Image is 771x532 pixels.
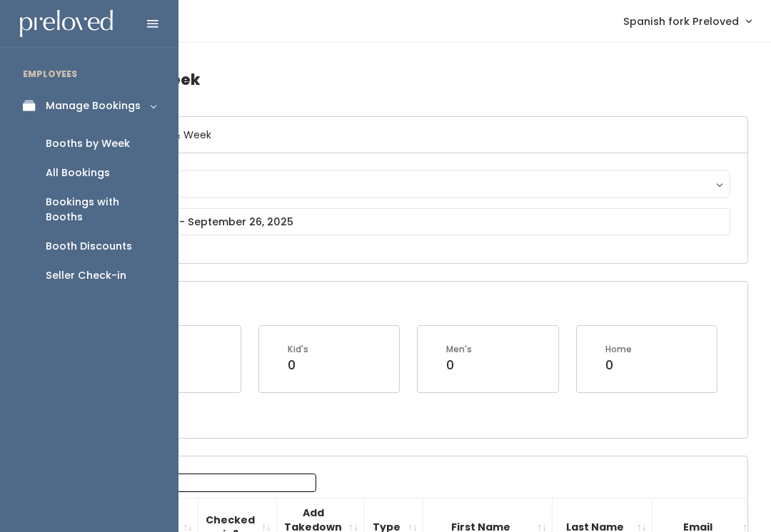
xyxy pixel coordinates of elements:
div: Bookings with Booths [46,195,156,225]
div: Booths by Week [46,136,130,151]
div: Kid's [288,343,308,356]
span: Spanish fork Preloved [623,14,739,29]
h6: Select Location & Week [74,117,747,153]
input: September 20 - September 26, 2025 [91,208,730,235]
label: Search: [82,474,316,492]
div: Booth Discounts [46,239,132,254]
div: Spanish Fork [104,176,717,192]
div: Home [605,343,632,356]
input: Search: [134,474,316,492]
div: Seller Check-in [46,268,126,283]
div: 0 [288,356,308,374]
a: Spanish fork Preloved [609,6,765,36]
img: preloved logo [20,10,113,38]
div: 0 [446,356,472,374]
div: 0 [605,356,632,374]
h4: Booths by Week [73,60,748,99]
div: Men's [446,343,472,356]
div: Manage Bookings [46,98,141,113]
button: Spanish Fork [91,170,730,198]
div: All Bookings [46,165,110,180]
